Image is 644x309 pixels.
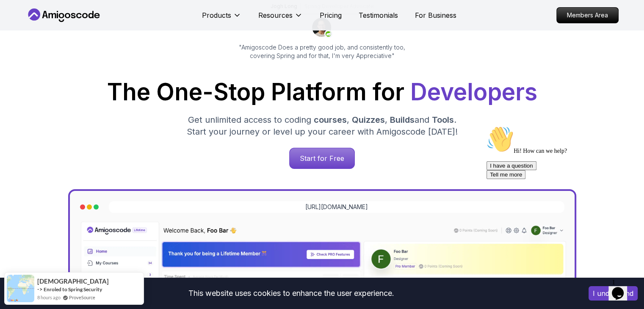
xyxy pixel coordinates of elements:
[3,3,30,30] img: :wave:
[483,122,636,271] iframe: chat widget
[290,148,354,168] p: Start for Free
[589,286,638,301] button: Accept cookies
[432,115,454,125] span: Tools
[7,275,34,302] img: provesource social proof notification image
[37,286,43,292] span: ->
[3,3,156,57] div: 👋Hi! How can we help?I have a questionTell me more
[37,278,105,285] span: [DEMOGRAPHIC_DATA]
[410,78,537,106] span: Developers
[6,284,576,303] div: This website uses cookies to enhance the user experience.
[289,148,355,169] a: Start for Free
[359,10,398,20] a: Testimonials
[202,10,241,27] button: Products
[33,80,612,104] h1: The One-Stop Platform for
[44,286,102,292] a: Enroled to Spring Security
[3,39,53,48] button: I have a question
[69,294,95,301] a: ProveSource
[258,10,303,27] button: Resources
[557,8,618,23] p: Members Area
[320,10,342,20] a: Pricing
[180,114,464,138] p: Get unlimited access to coding , , and . Start your journey or level up your career with Amigosco...
[305,203,368,211] a: [URL][DOMAIN_NAME]
[258,10,293,20] p: Resources
[3,25,84,32] span: Hi! How can we help?
[608,275,636,301] iframe: chat widget
[352,115,385,125] span: Quizzes
[37,294,61,301] span: 8 hours ago
[227,43,417,60] p: "Amigoscode Does a pretty good job, and consistently too, covering Spring and for that, I'm very ...
[314,115,347,125] span: courses
[415,10,456,20] a: For Business
[556,7,619,23] a: Members Area
[390,115,415,125] span: Builds
[202,10,231,20] p: Products
[3,48,42,57] button: Tell me more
